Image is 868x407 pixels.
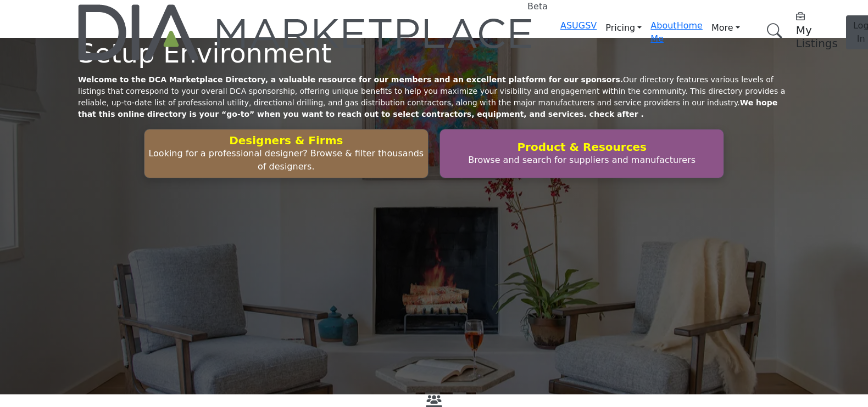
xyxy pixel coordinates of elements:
a: Search [755,16,789,46]
h6: Beta [527,1,548,12]
h2: Designers & Firms [148,134,425,147]
h2: Product & Resources [443,140,720,154]
a: Beta [78,4,534,60]
button: Product & Resources Browse and search for suppliers and manufacturers [439,129,724,178]
h5: My Listings [796,24,838,50]
p: Browse and search for suppliers and manufacturers [443,154,720,167]
button: Designers & Firms Looking for a professional designer? Browse & filter thousands of designers. [144,129,429,178]
strong: Welcome to the DCA Marketplace Directory, a valuable resource for our members and an excellent pl... [78,75,623,84]
a: Pricing [597,19,650,37]
a: ASUGSV [560,20,597,31]
strong: We hope that this online directory is your “go-to” when you want to reach out to select contracto... [78,98,777,118]
img: Site Logo [78,4,534,60]
p: Our directory features various levels of listings that correspond to your overall DCA sponsorship... [78,74,790,120]
a: Home [677,20,703,31]
div: My Listings [796,10,838,50]
a: About Me [650,20,676,44]
a: More [703,19,749,37]
p: Looking for a professional designer? Browse & filter thousands of designers. [148,147,425,173]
